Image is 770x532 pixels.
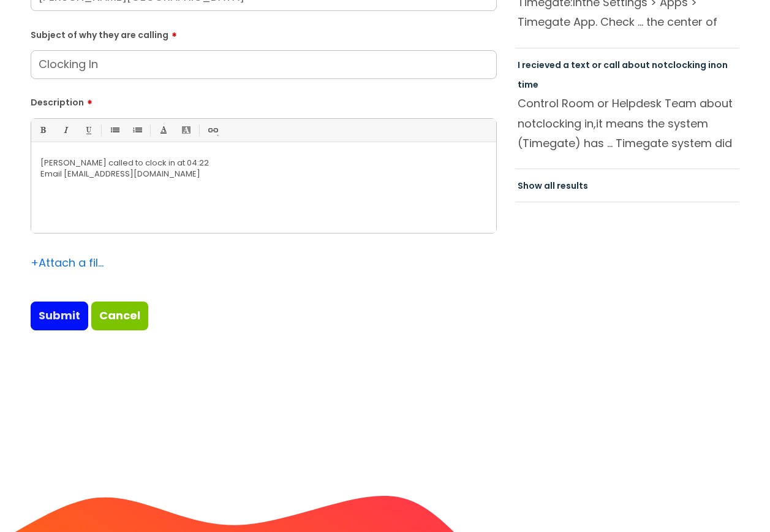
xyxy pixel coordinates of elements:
[518,94,737,153] p: Control Room or Helpdesk Team about not it means the system (Timegate) has ... Timegate system di...
[518,59,728,91] a: I recieved a text or call about notclocking inon time
[156,123,171,138] a: Font Color
[31,253,104,273] div: Attach a file
[178,123,194,138] a: Back Color
[205,123,220,138] a: Link
[58,123,73,138] a: Italic (Ctrl-I)
[668,59,706,71] span: clocking
[40,169,487,180] p: Email [EMAIL_ADDRESS][DOMAIN_NAME]
[107,123,122,138] a: • Unordered List (Ctrl-Shift-7)
[518,180,588,192] a: Show all results
[91,302,148,330] a: Cancel
[708,59,716,71] span: in
[129,123,145,138] a: 1. Ordered List (Ctrl-Shift-8)
[31,302,88,330] input: Submit
[31,93,497,108] label: Description
[536,116,581,131] span: clocking
[584,116,596,131] span: in,
[80,123,96,138] a: Underline(Ctrl-U)
[40,158,487,169] p: [PERSON_NAME] called to clock in at 04:22
[35,123,50,138] a: Bold (Ctrl-B)
[31,26,497,40] label: Subject of why they are calling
